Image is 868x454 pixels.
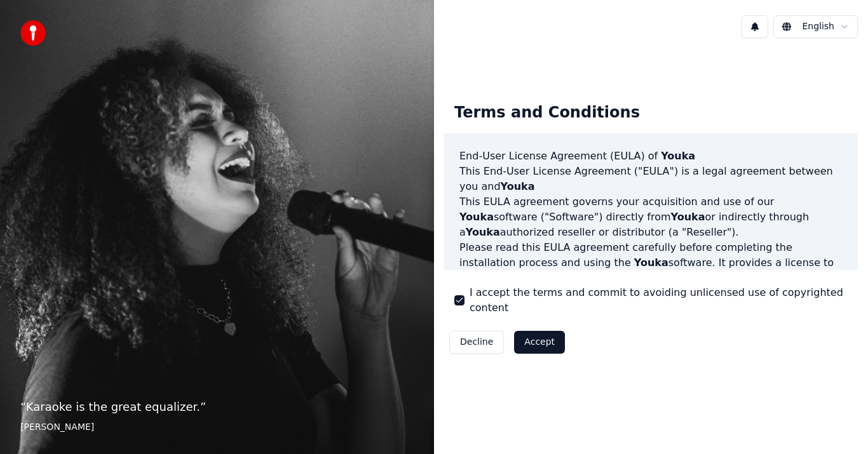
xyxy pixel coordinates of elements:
[20,398,414,416] p: “ Karaoke is the great equalizer. ”
[671,211,705,223] span: Youka
[514,331,565,354] button: Accept
[459,211,494,223] span: Youka
[459,149,843,164] h3: End-User License Agreement (EULA) of
[661,150,695,162] span: Youka
[634,257,668,269] span: Youka
[466,226,500,238] span: Youka
[449,331,504,354] button: Decline
[20,20,46,46] img: youka
[444,93,650,133] div: Terms and Conditions
[459,164,843,194] p: This End-User License Agreement ("EULA") is a legal agreement between you and
[459,194,843,240] p: This EULA agreement governs your acquisition and use of our software ("Software") directly from o...
[470,285,848,316] label: I accept the terms and commit to avoiding unlicensed use of copyrighted content
[501,180,535,192] span: Youka
[20,421,414,434] footer: [PERSON_NAME]
[459,240,843,301] p: Please read this EULA agreement carefully before completing the installation process and using th...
